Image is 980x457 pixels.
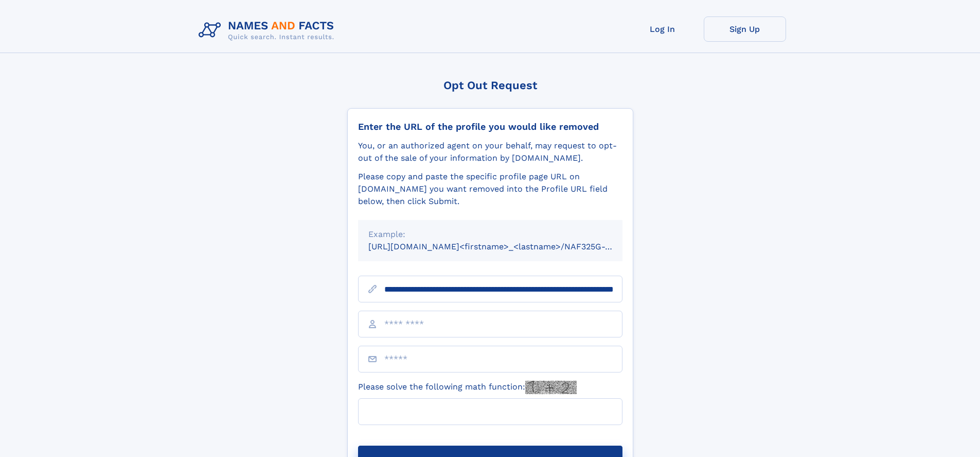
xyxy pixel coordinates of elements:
[194,16,343,44] img: Logo Names and Facts
[358,381,577,394] label: Please solve the following math function:
[358,171,622,208] div: Please copy and paste the specific profile page URL on [DOMAIN_NAME] you want removed into the Pr...
[621,16,704,42] a: Log In
[368,228,612,241] div: Example:
[368,242,642,251] small: [URL][DOMAIN_NAME]<firstname>_<lastname>/NAF325G-xxxxxxxx
[704,16,786,42] a: Sign Up
[347,79,633,92] div: Opt Out Request
[358,121,622,132] div: Enter the URL of the profile you would like removed
[358,140,622,164] div: You, or an authorized agent on your behalf, may request to opt-out of the sale of your informatio...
